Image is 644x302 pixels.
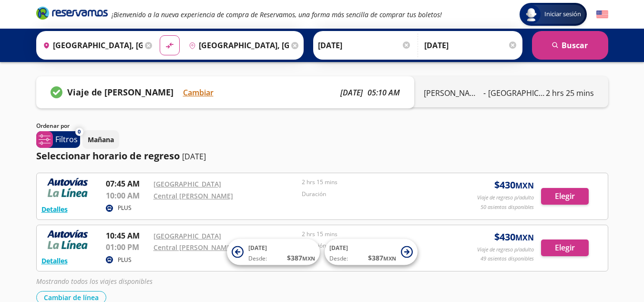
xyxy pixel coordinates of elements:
[36,149,180,163] p: Seleccionar horario de regreso
[82,130,119,149] button: Mañana
[106,190,149,201] p: 10:00 AM
[596,9,608,21] button: English
[106,230,149,241] p: 10:45 AM
[112,10,442,19] em: ¡Bienvenido a la nueva experiencia de compra de Reservamos, una forma más sencilla de comprar tus...
[329,254,348,263] span: Desde:
[477,194,534,202] p: Viaje de regreso p/adulto
[383,255,396,262] small: MXN
[55,134,78,145] p: Filtros
[227,239,320,265] button: [DATE]Desde:$387MXN
[302,190,446,198] p: Duración
[494,230,534,244] span: $ 430
[302,178,446,187] p: 2 hrs 15 mins
[368,253,396,263] span: $ 387
[36,277,153,286] em: Mostrando todos los viajes disponibles
[424,87,545,99] div: -
[302,255,315,262] small: MXN
[541,188,589,205] button: Elegir
[488,87,545,99] p: [GEOGRAPHIC_DATA]
[182,151,206,162] p: [DATE]
[532,31,608,60] button: Buscar
[41,256,68,266] button: Detalles
[541,10,585,19] span: Iniciar sesión
[515,180,534,191] small: MXN
[183,87,214,98] button: Cambiar
[541,240,589,256] button: Elegir
[88,135,114,145] p: Mañana
[153,243,233,252] a: Central [PERSON_NAME]
[494,178,534,192] span: $ 430
[118,204,132,212] p: PLUS
[477,246,534,254] p: Viaje de regreso p/adulto
[36,131,80,148] button: 0Filtros
[424,87,481,99] p: [PERSON_NAME]
[153,191,233,200] a: Central [PERSON_NAME]
[248,254,267,263] span: Desde:
[480,255,534,263] p: 49 asientos disponibles
[36,6,108,20] i: Brand Logo
[67,86,174,99] p: Viaje de [PERSON_NAME]
[153,179,221,188] a: [GEOGRAPHIC_DATA]
[546,87,594,99] p: 2 hrs 25 mins
[106,178,149,189] p: 07:45 AM
[318,33,411,57] input: Elegir Fecha
[39,33,143,57] input: Buscar Origen
[480,203,534,211] p: 50 asientos disponibles
[106,241,149,253] p: 01:00 PM
[248,244,267,252] span: [DATE]
[325,239,418,265] button: [DATE]Desde:$387MXN
[424,33,518,57] input: Opcional
[153,231,221,240] a: [GEOGRAPHIC_DATA]
[287,253,315,263] span: $ 387
[329,244,348,252] span: [DATE]
[41,204,68,214] button: Detalles
[36,122,70,130] p: Ordenar por
[515,232,534,243] small: MXN
[41,230,94,249] img: RESERVAMOS
[185,33,289,57] input: Buscar Destino
[41,178,94,197] img: RESERVAMOS
[302,230,446,239] p: 2 hrs 15 mins
[78,128,81,136] span: 0
[118,256,132,264] p: PLUS
[36,6,108,23] a: Brand Logo
[368,87,400,98] p: 05:10 AM
[340,87,363,98] p: [DATE]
